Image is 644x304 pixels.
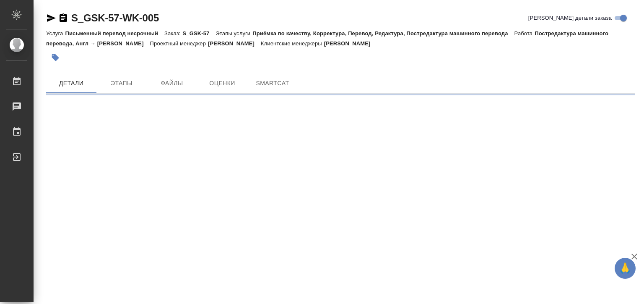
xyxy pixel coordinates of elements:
[615,258,636,279] button: 🙏
[252,78,293,89] span: SmartCat
[46,48,65,67] button: Добавить тэг
[514,30,535,37] p: Работа
[51,78,91,89] span: Детали
[182,30,216,37] p: S_GSK-57
[46,13,56,23] button: Скопировать ссылку для ЯМессенджера
[208,40,261,47] p: [PERSON_NAME]
[216,30,252,37] p: Этапы услуги
[202,78,242,89] span: Оценки
[164,30,182,37] p: Заказ:
[252,30,514,37] p: Приёмка по качеству, Корректура, Перевод, Редактура, Постредактура машинного перевода
[65,30,164,37] p: Письменный перевод несрочный
[150,40,208,47] p: Проектный менеджер
[71,12,159,24] a: S_GSK-57-WK-005
[528,14,612,22] span: [PERSON_NAME] детали заказа
[152,78,192,89] span: Файлы
[261,40,324,47] p: Клиентские менеджеры
[101,78,142,89] span: Этапы
[58,13,68,23] button: Скопировать ссылку
[618,259,632,277] span: 🙏
[46,30,65,37] p: Услуга
[324,40,377,47] p: [PERSON_NAME]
